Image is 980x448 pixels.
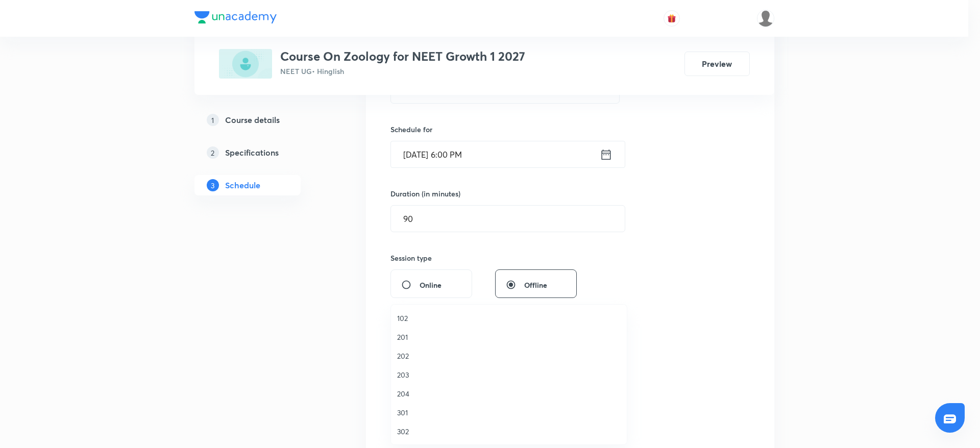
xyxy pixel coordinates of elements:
[397,426,621,437] span: 302
[397,351,621,361] span: 202
[397,388,621,399] span: 204
[397,407,621,418] span: 301
[397,313,621,323] span: 102
[397,369,621,380] span: 203
[397,332,621,342] span: 201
